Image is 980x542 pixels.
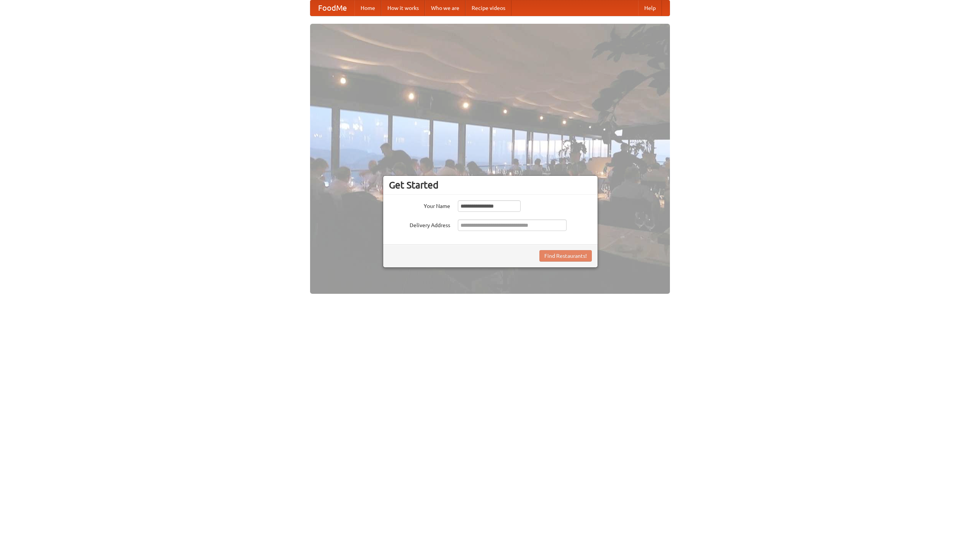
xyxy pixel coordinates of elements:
button: Find Restaurants! [539,250,592,262]
a: Recipe videos [465,0,511,16]
label: Your Name [389,200,450,210]
label: Delivery Address [389,219,450,229]
a: FoodMe [310,0,354,16]
a: Who we are [425,0,465,16]
a: Help [638,0,662,16]
h3: Get Started [389,179,592,191]
a: How it works [381,0,425,16]
a: Home [354,0,381,16]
